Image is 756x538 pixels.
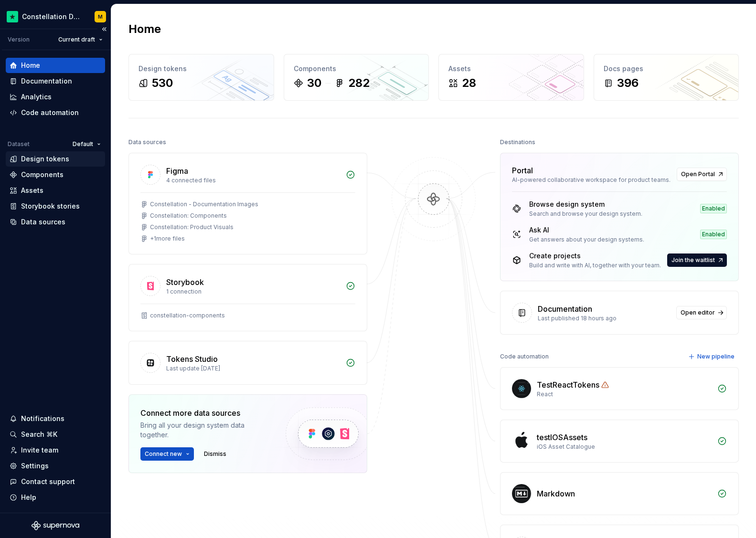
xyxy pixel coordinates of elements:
div: Destinations [500,136,535,149]
div: Assets [448,64,574,74]
a: Data sources [6,214,105,230]
button: Search ⌘K [6,427,105,442]
div: Help [21,493,36,502]
div: Documentation [538,303,592,315]
button: Help [6,490,105,505]
span: Open editor [681,309,715,316]
span: Dismiss [204,450,226,458]
div: Constellation Design System [22,12,83,21]
a: Assets28 [438,54,584,101]
div: TestReactTokens [537,379,599,390]
button: Collapse sidebar [97,22,111,36]
div: iOS Asset Catalogue [537,443,712,451]
a: Home [6,58,105,73]
div: React [537,390,712,398]
a: Open editor [676,306,727,319]
span: Join the waitlist [671,256,715,264]
div: Design tokens [21,154,69,164]
div: Build and write with AI, together with your team. [529,262,661,269]
button: Constellation Design SystemM [2,6,109,27]
a: Storybook1 connectionconstellation-components [128,264,367,331]
div: Notifications [21,414,64,423]
span: Current draft [58,36,95,43]
div: Get answers about your design systems. [529,236,644,243]
div: 30 [307,75,321,91]
div: Connect more data sources [140,407,269,419]
button: Join the waitlist [667,253,727,267]
div: Last update [DATE] [166,365,340,372]
div: 396 [617,75,639,91]
span: Open Portal [681,170,715,178]
div: Docs pages [604,64,729,74]
a: Invite team [6,443,105,458]
a: Storybook stories [6,199,105,214]
a: Docs pages396 [594,54,739,101]
div: M [98,13,103,21]
div: Figma [166,165,188,177]
div: + 1 more files [150,235,185,243]
div: Version [8,36,30,43]
button: Connect new [140,447,194,461]
div: Enabled [700,204,727,213]
div: Ask AI [529,225,644,235]
div: Contact support [21,477,75,486]
div: 28 [462,75,476,91]
div: Enabled [700,230,727,239]
div: Code automation [500,350,549,363]
div: Constellation: Components [150,212,227,220]
a: Analytics [6,89,105,105]
div: Constellation - Documentation Images [150,200,258,208]
div: AI-powered collaborative workspace for product teams. [512,176,671,184]
div: Assets [21,186,43,195]
a: Open Portal [677,168,727,181]
div: testIOSAssets [537,432,587,443]
div: Markdown [537,488,575,499]
button: Contact support [6,474,105,489]
a: Assets [6,183,105,198]
div: Components [294,64,419,74]
div: Bring all your design system data together. [140,421,269,440]
a: Code automation [6,105,105,120]
button: Notifications [6,411,105,426]
a: Tokens StudioLast update [DATE] [128,341,367,385]
div: Search ⌘K [21,430,57,439]
div: Tokens Studio [166,353,218,365]
div: Search and browse your design system. [529,210,642,218]
a: Components30282 [284,54,429,101]
button: Default [68,137,105,151]
div: Settings [21,461,49,471]
div: Data sources [21,217,65,227]
div: Last published 18 hours ago [538,315,671,322]
svg: Supernova Logo [32,521,79,530]
img: d602db7a-5e75-4dfe-a0a4-4b8163c7bad2.png [7,11,18,22]
h2: Home [128,21,161,37]
span: Default [73,140,93,148]
div: 1 connection [166,288,340,295]
div: Analytics [21,92,52,102]
span: Connect new [145,450,182,458]
a: Documentation [6,74,105,89]
div: Invite team [21,445,58,455]
div: Constellation: Product Visuals [150,223,234,231]
div: Code automation [21,108,79,117]
div: Data sources [128,136,166,149]
div: 530 [152,75,173,91]
div: Storybook [166,276,204,288]
a: Design tokens530 [128,54,274,101]
div: Dataset [8,140,30,148]
div: Browse design system [529,200,642,209]
div: Storybook stories [21,201,80,211]
button: Current draft [54,33,107,46]
a: Figma4 connected filesConstellation - Documentation ImagesConstellation: ComponentsConstellation:... [128,153,367,254]
div: Create projects [529,251,661,261]
div: 282 [348,75,370,91]
div: constellation-components [150,312,225,319]
button: New pipeline [685,350,739,363]
div: Documentation [21,76,72,86]
a: Settings [6,458,105,474]
a: Components [6,167,105,182]
div: 4 connected files [166,177,340,184]
div: Portal [512,165,533,176]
